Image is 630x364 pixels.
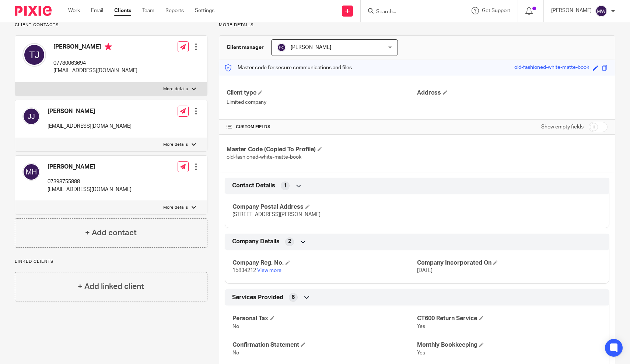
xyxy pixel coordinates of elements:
[85,227,137,238] h4: + Add contact
[22,163,40,181] img: svg%3E
[417,350,425,356] span: Yes
[78,281,144,292] h4: + Add linked client
[288,238,291,245] span: 2
[417,341,602,349] h4: Monthly Bookkeeping
[163,142,188,148] p: More details
[232,203,417,211] h4: Company Postal Address
[91,7,103,14] a: Email
[292,294,295,301] span: 8
[227,89,417,97] h4: Client type
[105,43,112,50] i: Primary
[514,64,589,72] div: old-fashioned-white-matte-book
[291,45,331,50] span: [PERSON_NAME]
[541,123,584,131] label: Show empty fields
[227,124,417,130] h4: CUSTOM FIELDS
[48,163,132,171] h4: [PERSON_NAME]
[232,268,256,273] span: 15834212
[551,7,592,14] p: [PERSON_NAME]
[15,6,52,16] img: Pixie
[257,268,281,273] a: View more
[375,9,442,15] input: Search
[22,107,40,125] img: svg%3E
[232,238,280,245] span: Company Details
[195,7,214,14] a: Settings
[48,186,132,193] p: [EMAIL_ADDRESS][DOMAIN_NAME]
[53,43,137,52] h4: [PERSON_NAME]
[225,64,352,71] p: Master code for secure communications and files
[114,7,131,14] a: Clients
[482,8,510,13] span: Get Support
[163,205,188,211] p: More details
[232,294,283,301] span: Services Provided
[227,99,417,106] p: Limited company
[417,268,433,273] span: [DATE]
[53,60,137,67] p: 07780063694
[417,315,602,322] h4: CT600 Return Service
[232,341,417,349] h4: Confirmation Statement
[417,324,425,329] span: Yes
[232,259,417,267] h4: Company Reg. No.
[53,67,137,74] p: [EMAIL_ADDRESS][DOMAIN_NAME]
[232,324,239,329] span: No
[232,212,321,217] span: [STREET_ADDRESS][PERSON_NAME]
[219,22,615,28] p: More details
[48,178,132,185] p: 07398755888
[417,89,608,97] h4: Address
[48,107,132,115] h4: [PERSON_NAME]
[22,43,46,67] img: svg%3E
[15,22,207,28] p: Client contacts
[142,7,154,14] a: Team
[227,44,264,51] h3: Client manager
[165,7,184,14] a: Reports
[232,350,239,356] span: No
[277,43,286,52] img: svg%3E
[417,259,602,267] h4: Company Incorporated On
[68,7,80,14] a: Work
[227,146,417,153] h4: Master Code (Copied To Profile)
[48,123,132,130] p: [EMAIL_ADDRESS][DOMAIN_NAME]
[227,155,301,160] span: old-fashioned-white-matte-book
[595,5,607,17] img: svg%3E
[15,259,207,265] p: Linked clients
[284,182,287,190] span: 1
[163,86,188,92] p: More details
[232,182,275,190] span: Contact Details
[232,315,417,322] h4: Personal Tax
